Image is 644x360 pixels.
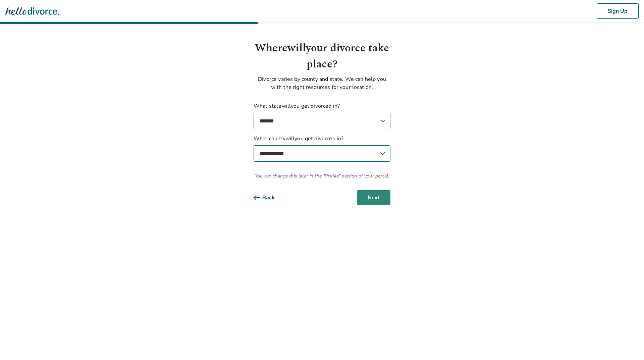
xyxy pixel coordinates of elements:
[254,145,390,162] select: What countywillyou get divorced in?
[5,4,59,18] img: Hello Divorce Logo
[357,190,390,205] button: Next
[254,75,390,91] p: Divorce varies by county and state. We can help you with the right resources for your location.
[610,328,644,360] iframe: Chat Widget
[254,172,390,179] span: You can change this later in the "Profile" section of your portal.
[254,102,390,129] label: What state will you get divorced in?
[254,190,285,205] button: Back
[254,135,390,162] label: What county will you get divorced in?
[597,3,639,19] button: Sign Up
[254,113,390,129] select: What statewillyou get divorced in?
[254,40,390,72] h1: Where will your divorce take place?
